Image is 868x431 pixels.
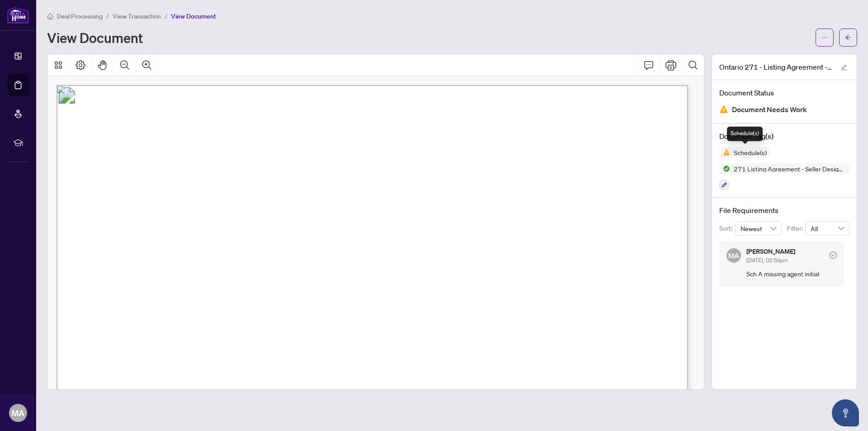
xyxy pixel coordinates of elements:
[730,149,770,156] span: Schedule(s)
[12,407,24,419] span: MA
[7,7,29,24] img: logo
[746,248,795,255] h5: [PERSON_NAME]
[47,13,53,19] span: home
[746,269,837,279] span: Sch A missing agent initial
[746,257,788,264] span: [DATE], 02:50pm
[719,205,849,216] h4: File Requirements
[811,222,844,235] span: All
[719,223,735,233] p: Sort:
[832,399,859,426] button: Open asap
[57,12,103,20] span: Deal Processing
[171,12,216,20] span: View Document
[719,147,730,158] img: Status Icon
[719,163,730,174] img: Status Icon
[787,223,805,233] p: Filter:
[47,30,143,45] h1: View Document
[165,11,167,21] li: /
[728,250,739,261] span: MA
[106,11,109,21] li: /
[719,87,849,98] h4: Document Status
[730,166,849,172] span: 271 Listing Agreement - Seller Designated Representation Agreement Authority to Offer for Sale
[841,64,847,71] span: edit
[741,222,777,235] span: Newest
[727,127,763,141] div: Schedule(s)
[732,104,807,116] span: Document Needs Work
[719,62,832,72] span: Ontario 271 - Listing Agreement - Seller Designated Representation Agreement - Authority to Offer...
[845,34,851,41] span: arrow-left
[113,12,161,20] span: View Transaction
[719,105,728,114] img: Document Status
[830,251,837,259] span: check-circle
[719,131,849,142] h4: Document Tag(s)
[821,34,828,41] span: ellipsis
